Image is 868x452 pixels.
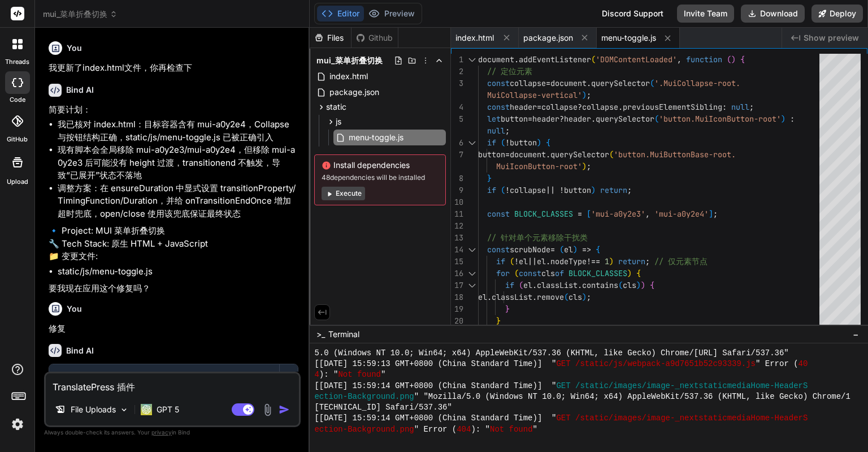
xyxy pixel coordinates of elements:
span: ! [505,137,510,148]
span: of [555,268,564,278]
span: ( [564,292,568,302]
span: index.html [328,70,369,83]
button: Preview [364,6,419,21]
img: settings [8,415,27,434]
span: . [546,256,550,266]
p: GPT 5 [157,404,179,415]
span: ) [627,268,632,278]
span: ) [591,185,596,195]
span: : [722,102,727,112]
span: = [546,78,550,88]
span: const [487,102,510,112]
span: ; [749,102,754,112]
span: . [618,102,623,112]
span: classList [537,280,578,290]
div: 10 [451,196,463,208]
div: Click to collapse the range. [465,244,479,256]
span: } [496,316,501,326]
span: 4 [314,369,319,380]
button: Deploy [811,5,863,23]
span: ( [618,280,623,290]
span: ) [636,280,641,290]
span: GET [556,359,570,369]
button: − [850,325,861,343]
span: package.json [328,85,380,99]
span: cls [568,292,582,302]
span: ) [731,54,736,64]
span: 'mui-a0y2e3' [591,209,645,219]
span: GET [556,413,570,424]
span: ; [587,90,591,100]
span: return [600,185,627,195]
li: 调整方案：在 ensureDuration 中显式设置 transitionProperty/TimingFunction/Duration，并给 onTransitionEndOnce 增加超... [58,182,298,221]
span: if [487,137,496,148]
span: menu-toggle.js [348,131,405,144]
span: el [519,256,528,266]
span: >_ [316,329,325,340]
span: 'DOMContentLoaded' [596,54,677,64]
div: Click to collapse the range. [465,279,479,291]
span: 'mui-a0y2e4' [654,209,709,219]
div: 2 [451,66,463,78]
div: 3 [451,78,463,89]
span: " [381,369,385,380]
span: MuiIconButton-root' [496,161,582,171]
div: 6 [451,137,463,149]
span: // 仅元素节点 [654,256,708,266]
span: Not found [490,424,533,435]
span: ) [582,161,587,171]
span: button [501,114,528,124]
span: ; [587,161,591,171]
span: privacy [151,429,172,436]
span: ] [709,209,713,219]
span: : [790,114,795,124]
span: document [478,54,514,64]
span: button [510,137,537,148]
div: 4 [451,101,463,113]
span: ) [537,137,541,148]
span: ( [501,185,505,195]
span: 404 [457,424,471,435]
div: 19 [451,303,463,315]
span: package.json [523,32,573,44]
span: const [519,268,541,278]
span: ) [641,280,645,290]
span: menu-toggle.js [601,32,656,44]
span: ( [514,268,519,278]
div: 9 [451,184,463,196]
span: = [505,149,510,160]
span: // 针对单个元素移除干扰类 [487,233,588,243]
span: . [546,149,550,160]
span: classList [492,292,532,302]
span: ) [582,90,587,100]
span: ) [582,292,587,302]
p: 修复 [49,322,298,335]
span: " Error ( [414,424,457,435]
span: ( [654,114,659,124]
span: el [478,292,487,302]
span: . [587,78,591,88]
button: MUI 菜单折叠切换Click to open Workbench [49,364,279,402]
span: const [487,244,510,255]
span: GET [556,381,570,391]
div: 17 [451,279,463,291]
label: GitHub [7,135,28,144]
span: '.MuiCollapse-root. [654,78,740,88]
span: 1 [605,256,609,266]
span: if [487,185,496,195]
span: ; [587,292,591,302]
span: ( [501,137,505,148]
span: [ [587,209,591,219]
span: " [533,424,537,435]
span: if [505,280,514,290]
span: ection-Background.png [314,424,414,435]
span: [TECHNICAL_ID] Safari/537.36" [314,402,452,413]
span: || [546,185,555,195]
p: File Uploads [71,404,116,415]
span: Not found [338,369,381,380]
span: let [487,114,501,124]
span: header [510,102,537,112]
button: Execute [322,187,365,200]
span: const [487,78,510,88]
span: header [532,114,559,124]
